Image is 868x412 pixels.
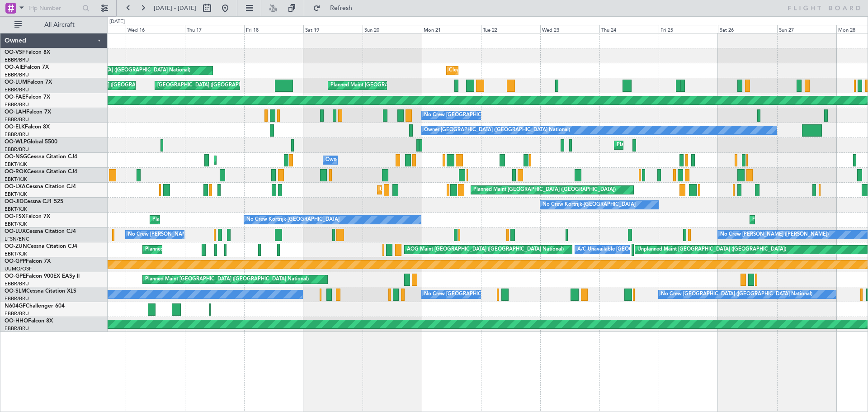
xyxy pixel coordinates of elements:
[5,206,27,213] a: EBKT/KJK
[424,109,576,122] div: No Crew [GEOGRAPHIC_DATA] ([GEOGRAPHIC_DATA] National)
[5,318,28,324] span: OO-HHO
[5,146,29,153] a: EBBR/BRU
[380,183,550,197] div: Unplanned Maint [GEOGRAPHIC_DATA] ([GEOGRAPHIC_DATA] National)
[27,64,190,77] div: Planned Maint [GEOGRAPHIC_DATA] ([GEOGRAPHIC_DATA] National)
[5,251,27,257] a: EBKT/KJK
[5,318,53,324] a: OO-HHOFalcon 8X
[5,95,50,100] a: OO-FAEFalcon 7X
[661,288,812,301] div: No Crew [GEOGRAPHIC_DATA] ([GEOGRAPHIC_DATA] National)
[5,184,76,189] a: OO-LXACessna Citation CJ4
[5,154,77,160] a: OO-NSGCessna Citation CJ4
[5,259,26,264] span: OO-GPP
[540,25,599,33] div: Wed 23
[303,25,363,33] div: Sat 19
[5,184,26,189] span: OO-LXA
[5,191,27,198] a: EBKT/KJK
[5,289,76,294] a: OO-SLMCessna Citation XLS
[5,86,29,93] a: EBBR/BRU
[152,213,258,227] div: Planned Maint Kortrijk-[GEOGRAPHIC_DATA]
[637,243,786,256] div: Unplanned Maint [GEOGRAPHIC_DATA] ([GEOGRAPHIC_DATA])
[542,198,636,212] div: No Crew Kortrijk-[GEOGRAPHIC_DATA]
[5,169,27,175] span: OO-ROK
[5,101,29,108] a: EBBR/BRU
[322,5,360,11] span: Refresh
[5,221,27,227] a: EBKT/KJK
[5,310,29,317] a: EBBR/BRU
[5,139,27,145] span: OO-WLP
[126,25,185,33] div: Wed 16
[5,274,26,279] span: OO-GPE
[5,244,27,249] span: OO-ZUN
[5,71,29,78] a: EBBR/BRU
[246,213,340,227] div: No Crew Kortrijk-[GEOGRAPHIC_DATA]
[424,288,576,301] div: No Crew [GEOGRAPHIC_DATA] ([GEOGRAPHIC_DATA] National)
[5,57,29,63] a: EBBR/BRU
[5,161,27,168] a: EBKT/KJK
[5,80,52,85] a: OO-LUMFalcon 7X
[5,109,26,115] span: OO-LAH
[5,199,24,204] span: OO-JID
[185,25,244,33] div: Thu 17
[5,199,63,204] a: OO-JIDCessna CJ1 525
[330,79,494,92] div: Planned Maint [GEOGRAPHIC_DATA] ([GEOGRAPHIC_DATA] National)
[407,243,564,256] div: AOG Maint [GEOGRAPHIC_DATA] ([GEOGRAPHIC_DATA] National)
[5,116,29,123] a: EBBR/BRU
[363,25,422,33] div: Sun 20
[244,25,303,33] div: Fri 18
[5,50,25,55] span: OO-VSF
[720,228,829,242] div: No Crew [PERSON_NAME] ([PERSON_NAME])
[309,1,363,15] button: Refresh
[57,79,207,92] div: [GEOGRAPHIC_DATA] ([GEOGRAPHIC_DATA][PERSON_NAME])
[5,289,26,294] span: OO-SLM
[5,244,77,249] a: OO-ZUNCessna Citation CJ4
[659,25,718,33] div: Fri 25
[5,265,32,272] a: UUMO/OSF
[449,64,600,77] div: Cleaning [GEOGRAPHIC_DATA] ([GEOGRAPHIC_DATA] National)
[5,65,49,70] a: OO-AIEFalcon 7X
[577,243,745,256] div: A/C Unavailable [GEOGRAPHIC_DATA] ([GEOGRAPHIC_DATA] National)
[5,109,51,115] a: OO-LAHFalcon 7X
[128,228,236,242] div: No Crew [PERSON_NAME] ([PERSON_NAME])
[777,25,836,33] div: Sun 27
[5,259,51,264] a: OO-GPPFalcon 7X
[5,274,80,279] a: OO-GPEFalcon 900EX EASy II
[157,79,307,92] div: [GEOGRAPHIC_DATA] ([GEOGRAPHIC_DATA][PERSON_NAME])
[5,154,27,160] span: OO-NSG
[5,325,29,332] a: EBBR/BRU
[154,4,196,12] span: [DATE] - [DATE]
[5,80,27,85] span: OO-LUM
[5,131,29,138] a: EBBR/BRU
[5,280,29,287] a: EBBR/BRU
[5,139,57,145] a: OO-WLPGlobal 5500
[5,176,27,183] a: EBKT/KJK
[5,229,76,234] a: OO-LUXCessna Citation CJ4
[422,25,481,33] div: Mon 21
[5,229,26,234] span: OO-LUX
[5,95,25,100] span: OO-FAE
[5,303,26,309] span: N604GF
[617,138,682,152] div: Planned Maint Milan (Linate)
[5,124,50,130] a: OO-ELKFalcon 8X
[109,18,125,26] div: [DATE]
[10,18,98,32] button: All Aircraft
[718,25,777,33] div: Sat 26
[424,123,570,137] div: Owner [GEOGRAPHIC_DATA] ([GEOGRAPHIC_DATA] National)
[5,295,29,302] a: EBBR/BRU
[752,213,858,227] div: Planned Maint Kortrijk-[GEOGRAPHIC_DATA]
[5,50,50,55] a: OO-VSFFalcon 8X
[145,243,250,256] div: Planned Maint Kortrijk-[GEOGRAPHIC_DATA]
[5,124,25,130] span: OO-ELK
[599,25,659,33] div: Thu 24
[5,303,65,309] a: N604GFChallenger 604
[473,183,616,197] div: Planned Maint [GEOGRAPHIC_DATA] ([GEOGRAPHIC_DATA])
[5,236,29,242] a: LFSN/ENC
[5,169,77,175] a: OO-ROKCessna Citation CJ4
[325,153,448,167] div: Owner [GEOGRAPHIC_DATA]-[GEOGRAPHIC_DATA]
[24,22,95,28] span: All Aircraft
[481,25,540,33] div: Tue 22
[145,273,309,286] div: Planned Maint [GEOGRAPHIC_DATA] ([GEOGRAPHIC_DATA] National)
[28,1,80,15] input: Trip Number
[5,65,24,70] span: OO-AIE
[5,214,25,219] span: OO-FSX
[5,214,50,219] a: OO-FSXFalcon 7X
